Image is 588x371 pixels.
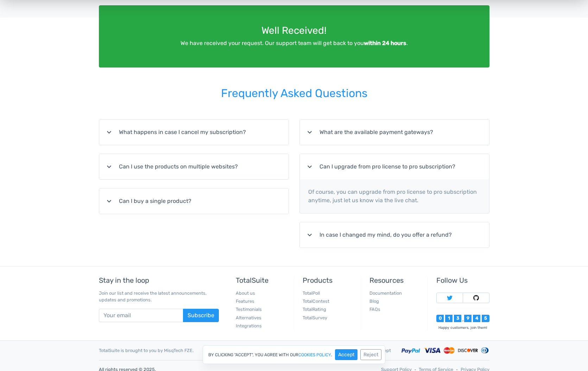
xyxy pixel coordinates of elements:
[369,307,380,312] a: FAQs
[303,315,327,320] a: TotalSurvey
[99,309,183,322] input: Your email
[300,222,489,248] summary: expand_moreIn case I changed my mind, do you offer a refund?
[236,299,254,304] a: Features
[461,318,464,322] div: ,
[203,345,385,364] div: By clicking "Accept", you agree with our .
[464,315,472,322] div: 9
[364,40,406,46] strong: within 24 hours
[303,299,329,304] a: TotalContest
[473,295,479,301] img: Follow TotalSuite on Github
[105,128,113,136] i: expand_more
[369,290,402,296] a: Documentation
[300,179,489,213] p: Of course, you can upgrade from pro license to pro subscription anytime, just let us know via the...
[447,295,453,301] img: Follow TotalSuite on Twitter
[473,315,480,322] div: 4
[109,25,479,36] h3: Well Received!
[303,307,326,312] a: TotalRating
[99,77,489,109] h2: Frequently Asked Questions
[360,349,381,360] button: Reject
[454,315,461,322] div: 3
[303,276,355,284] h5: Products
[99,188,289,214] summary: expand_moreCan I buy a single product?
[436,276,489,284] h5: Follow Us
[99,154,289,179] summary: expand_moreCan I use the products on multiple websites?
[305,128,314,136] i: expand_more
[109,39,479,47] p: We have received your request. Our support team will get back to you .
[369,276,422,284] h5: Resources
[236,290,255,296] a: About us
[236,315,261,320] a: Alternatives
[183,309,219,322] button: Subscribe
[369,299,379,304] a: Blog
[236,307,262,312] a: Testimonials
[99,276,219,284] h5: Stay in the loop
[436,325,489,330] div: Happy customers, join them!
[482,315,489,322] div: 5
[305,231,314,239] i: expand_more
[99,290,219,303] p: Join our list and receive the latest announcements, updates and promotions.
[436,315,444,322] div: 0
[298,353,331,357] a: cookies policy
[303,290,320,296] a: TotalPoll
[335,349,358,360] button: Accept
[445,315,453,322] div: 1
[99,120,289,145] summary: expand_moreWhat happens in case I cancel my subscription?
[305,162,314,171] i: expand_more
[236,323,262,328] a: Integrations
[300,154,489,179] summary: expand_moreCan I upgrade from pro license to pro subscription?
[300,120,489,145] summary: expand_moreWhat are the available payment gateways?
[105,162,113,171] i: expand_more
[105,197,113,205] i: expand_more
[236,276,289,284] h5: TotalSuite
